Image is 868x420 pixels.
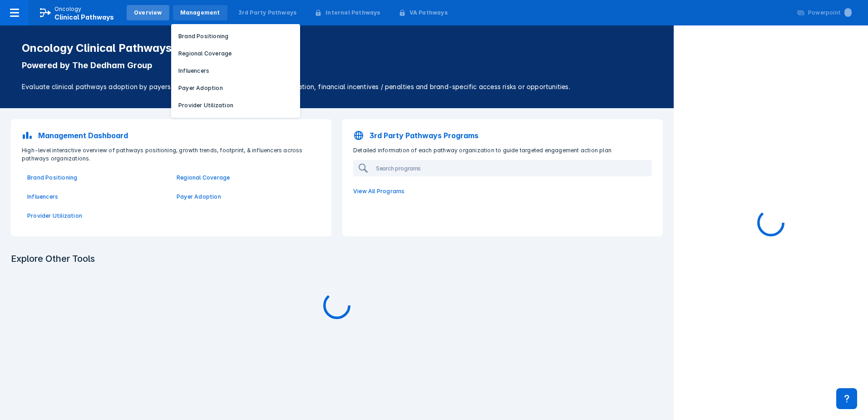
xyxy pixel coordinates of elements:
[134,9,162,17] div: Overview
[171,47,300,60] button: Regional Coverage
[22,60,652,71] p: Powered by The Dedham Group
[38,130,128,141] p: Management Dashboard
[27,193,166,201] a: Influencers
[27,174,166,182] a: Brand Positioning
[177,193,315,201] a: Payer Adoption
[5,253,668,270] h3: Explore Other Tools
[54,13,114,21] span: Clinical Pathways
[171,81,300,95] button: Payer Adoption
[22,42,652,55] h1: Oncology Clinical Pathways Tool
[16,146,326,163] p: High-level interactive overview of pathways positioning, growth trends, footprint, & influencers ...
[127,5,169,20] a: Overview
[238,9,297,17] div: 3rd Party Pathways
[836,388,857,409] div: Contact Support
[348,182,657,201] a: View All Programs
[27,212,166,220] a: Provider Utilization
[178,67,209,75] p: Influencers
[54,5,82,13] p: Oncology
[370,130,478,141] p: 3rd Party Pathways Programs
[808,9,852,17] div: Powerpoint
[178,32,228,40] p: Brand Positioning
[180,9,220,17] div: Management
[178,84,223,92] p: Payer Adoption
[409,9,448,17] div: VA Pathways
[171,30,300,43] button: Brand Positioning
[231,5,304,20] a: 3rd Party Pathways
[171,99,300,112] button: Provider Utilization
[22,82,652,92] p: Evaluate clinical pathways adoption by payers and providers, implementation sophistication, finan...
[171,64,300,78] button: Influencers
[372,161,645,175] input: Search programs
[178,101,233,110] p: Provider Utilization
[325,9,380,17] div: Internal Pathways
[348,125,657,146] a: 3rd Party Pathways Programs
[16,125,326,146] a: Management Dashboard
[178,50,232,58] p: Regional Coverage
[177,174,315,182] a: Regional Coverage
[173,5,227,20] a: Management
[348,146,657,155] p: Detailed information of each pathway organization to guide targeted engagement action plan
